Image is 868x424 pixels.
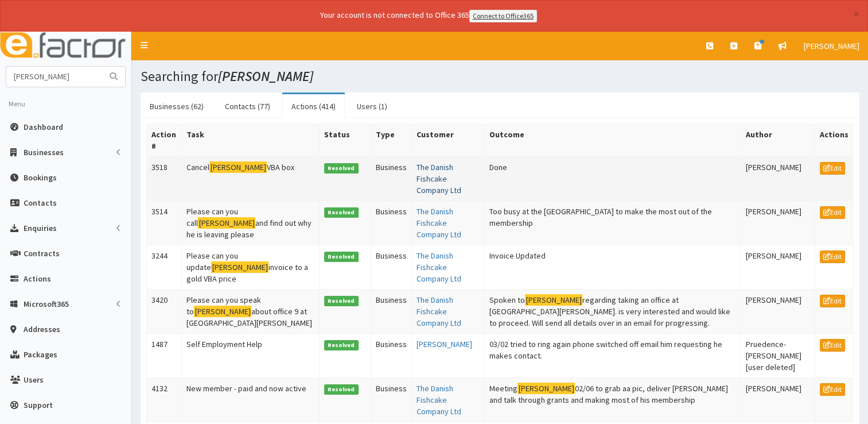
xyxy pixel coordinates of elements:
[820,162,845,175] a: Edit
[24,198,57,208] span: Contacts
[182,377,320,422] td: New member - paid and now active
[517,383,575,395] mark: [PERSON_NAME]
[211,261,268,273] mark: [PERSON_NAME]
[324,296,359,306] span: Resolved
[371,156,411,201] td: Business
[741,245,815,289] td: [PERSON_NAME]
[525,294,582,306] mark: [PERSON_NAME]
[820,295,845,307] a: Edit
[411,124,484,156] th: Customer
[485,289,741,333] td: Spoken to regarding taking an office at [GEOGRAPHIC_DATA][PERSON_NAME]. is very interested and wo...
[417,206,461,240] a: The Danish Fishcake Company Ltd
[741,124,815,156] th: Author
[371,201,411,245] td: Business
[24,273,51,284] span: Actions
[6,67,103,87] input: Search...
[371,289,411,333] td: Business
[24,400,53,410] span: Support
[820,250,845,263] a: Edit
[741,333,815,377] td: Pruedence-[PERSON_NAME] [user deleted]
[147,377,182,422] td: 4132
[182,201,320,245] td: Please can you call and find out why he is leaving please
[324,384,359,395] span: Resolved
[24,324,60,334] span: Addresses
[320,124,371,156] th: Status
[371,333,411,377] td: Business
[820,383,845,396] a: Edit
[485,156,741,201] td: Done
[485,333,741,377] td: 03/02 tried to ring again phone switched off email him requesting he makes contact.
[147,289,182,333] td: 3420
[324,163,359,174] span: Resolved
[24,349,57,360] span: Packages
[182,156,320,201] td: Cancel VBA box
[417,339,472,349] a: [PERSON_NAME]
[820,206,845,219] a: Edit
[324,207,359,218] span: Resolved
[182,245,320,289] td: Please can you update invoice to a gold VBA price
[417,162,461,195] a: The Danish Fishcake Company Ltd
[182,289,320,333] td: Please can you speak to about office 9 at [GEOGRAPHIC_DATA][PERSON_NAME]
[795,32,868,60] a: [PERSON_NAME]
[741,201,815,245] td: [PERSON_NAME]
[141,69,859,84] h1: Searching for
[820,339,845,352] a: Edit
[324,340,359,350] span: Resolved
[485,245,741,289] td: Invoice Updated
[147,124,182,156] th: Action #
[147,201,182,245] td: 3514
[24,223,57,233] span: Enquiries
[371,124,411,156] th: Type
[147,156,182,201] td: 3518
[282,94,345,118] a: Actions (414)
[182,124,320,156] th: Task
[24,172,57,183] span: Bookings
[93,9,764,22] div: Your account is not connected to Office 365
[147,333,182,377] td: 1487
[218,67,313,85] i: [PERSON_NAME]
[182,333,320,377] td: Self Employment Help
[348,94,396,118] a: Users (1)
[741,289,815,333] td: [PERSON_NAME]
[417,295,461,328] a: The Danish Fishcake Company Ltd
[194,306,251,318] mark: [PERSON_NAME]
[741,156,815,201] td: [PERSON_NAME]
[147,245,182,289] td: 3244
[24,147,64,157] span: Businesses
[485,201,741,245] td: Too busy at the [GEOGRAPHIC_DATA] to make the most out of the membership
[24,248,60,259] span: Contracts
[485,377,741,422] td: Meeting 02/06 to grab aa pic, deliver [PERSON_NAME] and talk through grants and making most of hi...
[24,299,69,309] span: Microsoft365
[371,377,411,422] td: Business
[485,124,741,156] th: Outcome
[141,94,213,118] a: Businesses (62)
[216,94,279,118] a: Contacts (77)
[24,375,44,385] span: Users
[417,250,461,284] a: The Danish Fishcake Company Ltd
[417,383,461,417] a: The Danish Fishcake Company Ltd
[371,245,411,289] td: Business
[209,161,267,174] mark: [PERSON_NAME]
[815,124,853,156] th: Actions
[853,8,859,20] button: ×
[198,217,255,229] mark: [PERSON_NAME]
[741,377,815,422] td: [PERSON_NAME]
[324,252,359,262] span: Resolved
[24,122,63,132] span: Dashboard
[804,41,859,51] span: [PERSON_NAME]
[469,10,537,22] a: Connect to Office365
